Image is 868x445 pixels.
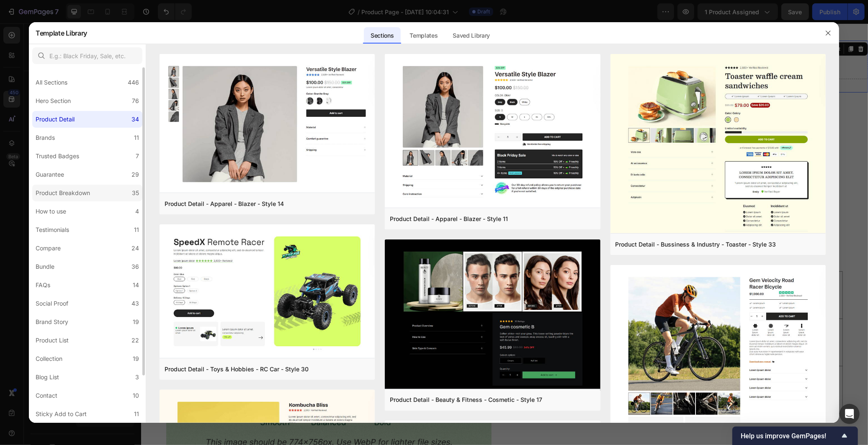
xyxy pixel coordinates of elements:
[36,243,61,253] div: Compare
[409,300,455,310] p: % natural plants
[36,298,68,309] div: Social Proof
[136,151,139,161] div: 7
[377,195,701,205] p: Get quick insights into the natural ingredients and unique benefits that make our matcha truly st...
[36,317,68,327] div: Brand Story
[385,54,600,209] img: pd16.png
[134,133,139,143] div: 11
[135,206,139,216] div: 4
[36,151,79,161] div: Trusted Badges
[36,133,55,143] div: Brands
[133,317,139,327] div: 19
[390,214,508,224] div: Product Detail - Apparel - Blazer - Style 11
[131,114,139,124] div: 34
[36,280,50,290] div: FAQs
[133,391,139,401] div: 10
[664,21,701,31] button: AI Content
[131,262,139,272] div: 36
[376,265,403,288] h2: 185
[134,409,139,419] div: 11
[376,226,702,245] h2: Your Daily Essentials
[741,432,840,440] span: Help us improve GemPages!
[36,96,71,106] div: Hero Section
[346,40,391,46] div: Drop element here
[36,188,90,198] div: Product Breakdown
[36,114,75,124] div: Product Detail
[36,206,66,216] div: How to use
[36,409,87,419] div: Sticky Add to Cart
[605,22,659,29] p: Create Theme Section
[36,77,67,87] div: All Sections
[131,170,139,180] div: 29
[131,243,139,253] div: 24
[131,335,139,345] div: 22
[132,188,139,198] div: 35
[36,22,87,44] h2: Template Library
[840,404,860,424] div: Open Intercom Messenger
[446,27,497,44] div: Saved Library
[32,47,142,64] input: E.g.: Black Friday, Sale, etc.
[36,262,54,272] div: Bundle
[135,372,139,382] div: 3
[390,395,542,405] div: Product Detail - Beauty & Fitness - Cosmetic - Style 17
[128,77,139,87] div: 446
[364,27,400,44] div: Sections
[586,265,667,278] p: Clean & Green Formula
[586,314,668,324] p: Boosts Energy & Focus
[548,302,582,336] img: gempages_586221939492651715-c767b6a8-1a34-437d-8260-47c3803e6685.png
[548,350,582,383] img: gempages_586221939492651715-8578ce12-2569-41da-ba71-a3b8380b38d8.png
[160,224,375,360] img: pd30.png
[165,199,284,209] div: Product Detail - Apparel - Blazer - Style 14
[376,350,388,374] h2: 6
[160,54,375,194] img: pd19.png
[36,391,57,401] div: Contact
[407,272,453,282] p: mog per serving
[610,54,826,254] img: pd33.png
[376,322,396,345] h2: 3x
[548,255,582,288] img: gempages_586221939492651715-85bfa6e6-efeb-4283-8b1e-9cdaf61f3e83.png
[131,298,139,309] div: 43
[403,27,444,44] div: Templates
[376,293,404,317] h2: 100
[134,225,139,235] div: 11
[36,354,62,364] div: Collection
[586,361,665,372] p: Supports Radiant Skin
[741,431,850,441] button: Show survey - Help us improve GemPages!
[165,364,309,374] div: Product Detail - Toys & Hobbies - RC Car - Style 30
[392,357,442,367] p: -day starter pack
[36,225,69,235] div: Testimonials
[564,22,590,29] div: Section 2
[36,170,64,180] div: Guarantee
[133,354,139,364] div: 19
[36,335,69,345] div: Product List
[616,239,776,250] div: Product Detail - Bussiness & Industry - Toaster - Style 33
[385,239,600,390] img: pr12.png
[400,329,434,339] p: /week ritual
[376,159,702,187] h2: Unlock Powerful Benefits at a Glance
[132,96,139,106] div: 76
[133,280,139,290] div: 14
[25,116,350,434] img: gempages_586221939492651715-cc2270e8-f806-4f23-8ba1-e2be1288b2db.png
[36,372,59,382] div: Blog List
